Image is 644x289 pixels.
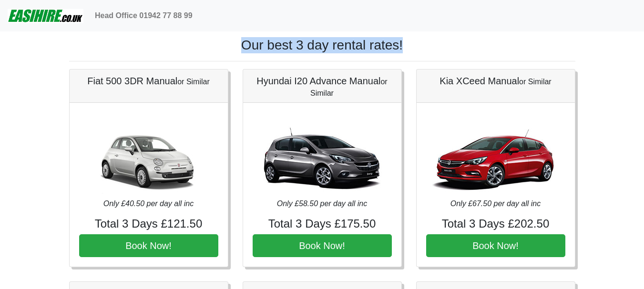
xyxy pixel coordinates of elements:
small: or Similar [310,78,388,97]
h4: Total 3 Days £202.50 [426,217,565,231]
button: Book Now! [253,234,392,257]
h4: Total 3 Days £175.50 [253,217,392,231]
h4: Total 3 Days £121.50 [79,217,218,231]
h5: Hyundai I20 Advance Manual [253,75,392,98]
h1: Our best 3 day rental rates! [69,37,575,53]
b: Head Office 01942 77 88 99 [95,11,193,20]
small: or Similar [177,78,210,86]
small: or Similar [519,78,552,86]
h5: Kia XCeed Manual [426,75,565,87]
h5: Fiat 500 3DR Manual [79,75,218,87]
i: Only £40.50 per day all inc [103,199,194,208]
i: Only £58.50 per day all inc [277,199,367,208]
img: easihire_logo_small.png [8,6,83,25]
img: Fiat 500 3DR Manual [82,112,215,198]
i: Only £67.50 per day all inc [450,199,541,208]
button: Book Now! [79,234,218,257]
img: Kia XCeed Manual [429,112,562,198]
button: Book Now! [426,234,565,257]
img: Hyundai I20 Advance Manual [256,112,389,198]
a: Head Office 01942 77 88 99 [91,6,196,25]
